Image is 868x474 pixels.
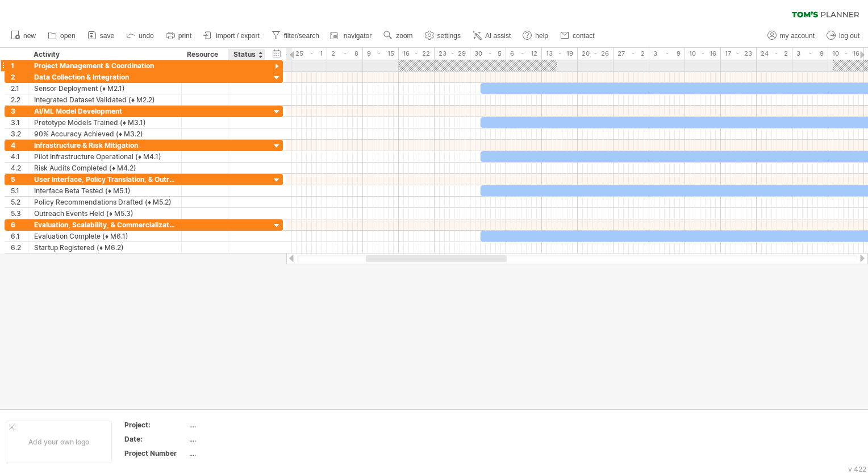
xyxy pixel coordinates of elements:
a: log out [824,28,863,43]
span: new [23,32,36,40]
div: Sensor Deployment (♦ M2.1) [34,83,176,94]
div: 4 [11,140,28,151]
div: 4.2 [11,163,28,173]
div: Status [233,49,258,60]
div: 6 [11,219,28,230]
div: 5.3 [11,208,28,219]
span: import / export [216,32,260,40]
div: Prototype Models Trained (♦ M3.1) [34,117,176,128]
span: contact [573,32,595,40]
div: Evaluation Complete (♦ M6.1) [34,231,176,242]
a: settings [422,28,464,43]
div: Resource [187,49,222,60]
div: 23 - 29 [435,48,470,60]
div: .... [189,420,285,430]
div: 24 - 2 [757,48,792,60]
div: Project Number [124,448,187,458]
div: 6.2 [11,242,28,253]
span: open [60,32,76,40]
div: 2.1 [11,83,28,94]
a: new [8,28,39,43]
a: help [520,28,552,43]
div: Activity [34,49,175,60]
div: Add your own logo [6,421,112,463]
div: 1 [11,60,28,71]
a: save [85,28,118,43]
span: AI assist [485,32,511,40]
div: 3 [11,106,28,117]
div: 3 - 9 [649,48,685,60]
a: print [163,28,195,43]
div: v 422 [848,465,866,473]
div: 20 - 26 [578,48,614,60]
span: undo [139,32,154,40]
div: Data Collection & Integration [34,72,176,82]
div: 9 - 15 [363,48,399,60]
div: 10 - 16 [828,48,864,60]
div: User Interface, Policy Translation, & Outreach [34,174,176,185]
div: Risk Audits Completed (♦ M4.2) [34,163,176,173]
div: Project Management & Coordination [34,60,176,71]
div: Infrastructure & Risk Mitigation [34,140,176,151]
span: zoom [396,32,412,40]
div: 6.1 [11,231,28,242]
div: Startup Registered (♦ M6.2) [34,242,176,253]
div: Project: [124,420,187,430]
span: filter/search [284,32,319,40]
span: help [535,32,548,40]
div: 25 - 1 [291,48,327,60]
div: AI/ML Model Development [34,106,176,117]
div: 30 - 5 [470,48,506,60]
span: navigator [344,32,372,40]
span: my account [780,32,815,40]
div: 90% Accuracy Achieved (♦ M3.2) [34,128,176,139]
span: settings [437,32,461,40]
a: AI assist [470,28,514,43]
a: navigator [328,28,375,43]
div: 13 - 19 [542,48,578,60]
div: Evaluation, Scalability, & Commercialization [34,219,176,230]
div: 27 - 2 [614,48,649,60]
a: open [45,28,79,43]
div: Policy Recommendations Drafted (♦ M5.2) [34,197,176,207]
div: 17 - 23 [721,48,757,60]
a: contact [557,28,598,43]
div: 5 [11,174,28,185]
div: 2.2 [11,94,28,105]
div: Pilot Infrastructure Operational (♦ M4.1) [34,151,176,162]
div: .... [189,434,285,444]
div: 3.2 [11,128,28,139]
div: Date: [124,434,187,444]
a: filter/search [269,28,323,43]
div: .... [189,448,285,458]
div: 5.1 [11,185,28,196]
div: 4.1 [11,151,28,162]
div: 2 - 8 [327,48,363,60]
div: 6 - 12 [506,48,542,60]
div: Outreach Events Held (♦ M5.3) [34,208,176,219]
div: 3 - 9 [792,48,828,60]
div: Integrated Dataset Validated (♦ M2.2) [34,94,176,105]
div: 16 - 22 [399,48,435,60]
div: 10 - 16 [685,48,721,60]
div: Interface Beta Tested (♦ M5.1) [34,185,176,196]
a: undo [123,28,157,43]
a: import / export [201,28,263,43]
span: log out [839,32,859,40]
a: zoom [381,28,416,43]
div: 3.1 [11,117,28,128]
div: 2 [11,72,28,82]
span: print [178,32,191,40]
span: save [100,32,114,40]
a: my account [765,28,818,43]
div: 5.2 [11,197,28,207]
